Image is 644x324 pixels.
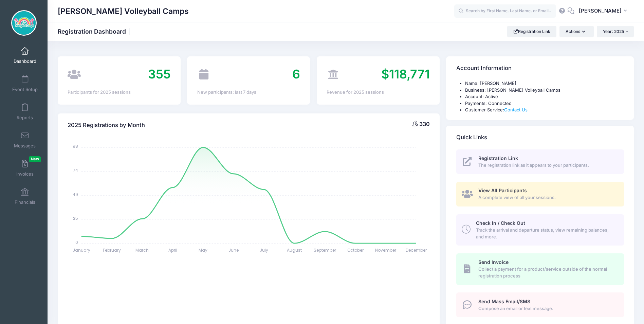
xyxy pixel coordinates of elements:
span: Collect a payment for a product/service outside of the normal registration process [478,266,616,279]
a: Send Invoice Collect a payment for a product/service outside of the normal registration process [456,253,624,285]
li: Name: [PERSON_NAME] [465,80,624,87]
div: Revenue for 2025 sessions [327,89,429,96]
h4: 2025 Registrations by Month [68,115,145,135]
span: Dashboard [14,58,36,64]
span: [PERSON_NAME] [579,7,622,15]
li: Account: Active [465,93,624,100]
button: Actions [559,26,593,37]
tspan: 49 [73,191,78,197]
span: A complete view of all your sessions. [478,194,616,201]
tspan: 25 [73,215,78,221]
div: New participants: last 7 days [197,89,300,96]
span: Financials [15,199,35,205]
tspan: 98 [73,143,78,149]
button: [PERSON_NAME] [574,3,634,19]
tspan: November [375,247,397,253]
a: Registration Link The registration link as it appears to your participants. [456,149,624,174]
span: Reports [17,115,33,121]
span: 330 [419,121,430,127]
li: Payments: Connected [465,100,624,107]
span: Messages [14,143,36,149]
li: Business: [PERSON_NAME] Volleyball Camps [465,87,624,94]
span: Year: 2025 [603,29,624,34]
a: Financials [9,184,41,208]
tspan: 0 [75,239,78,245]
img: Jeff Huebner Volleyball Camps [11,10,37,36]
tspan: May [199,247,208,253]
div: Participants for 2025 sessions [68,89,170,96]
tspan: December [406,247,427,253]
span: Check In / Check Out [476,220,525,226]
input: Search by First Name, Last Name, or Email... [454,4,556,18]
tspan: February [103,247,121,253]
span: View All Participants [478,187,527,193]
span: Send Mass Email/SMS [478,299,530,304]
span: $118,771 [381,67,430,82]
span: Event Setup [12,87,38,92]
tspan: July [260,247,268,253]
tspan: March [136,247,149,253]
a: Registration Link [507,26,556,37]
tspan: October [347,247,364,253]
span: Track the arrival and departure status, view remaining balances, and more. [476,227,616,240]
span: 6 [292,67,300,82]
a: View All Participants A complete view of all your sessions. [456,182,624,206]
button: Year: 2025 [597,26,634,37]
h1: Registration Dashboard [58,28,132,35]
a: InvoicesNew [9,156,41,180]
a: Dashboard [9,43,41,67]
a: Event Setup [9,72,41,95]
li: Customer Service: [465,107,624,113]
tspan: August [287,247,302,253]
tspan: 74 [73,167,78,173]
h1: [PERSON_NAME] Volleyball Camps [58,3,189,19]
span: 355 [148,67,171,82]
span: Send Invoice [478,259,509,265]
a: Contact Us [504,107,528,112]
h4: Account Information [456,59,512,78]
tspan: April [168,247,177,253]
span: New [29,156,41,162]
span: Registration Link [478,155,518,161]
span: The registration link as it appears to your participants. [478,162,616,169]
a: Messages [9,128,41,152]
tspan: June [228,247,239,253]
a: Reports [9,100,41,124]
a: Check In / Check Out Track the arrival and departure status, view remaining balances, and more. [456,214,624,246]
tspan: September [314,247,336,253]
a: Send Mass Email/SMS Compose an email or text message. [456,292,624,317]
h4: Quick Links [456,128,487,147]
span: Invoices [16,171,34,177]
span: Compose an email or text message. [478,305,616,312]
tspan: January [73,247,90,253]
